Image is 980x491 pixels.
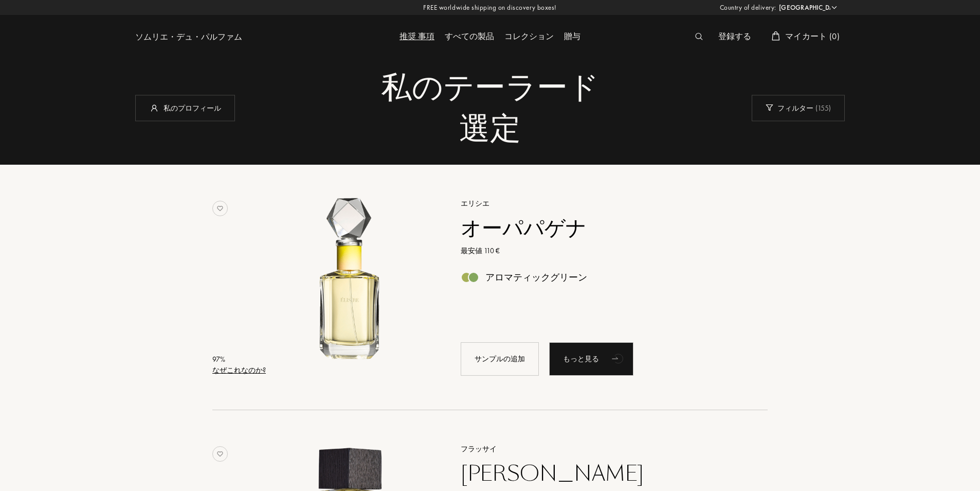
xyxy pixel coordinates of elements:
font: 97 [212,355,220,364]
a: 最安値 110 € [453,246,753,256]
img: no_like_p.png [212,446,228,462]
div: すべての製品 [440,30,499,44]
a: 推奨 事項 [394,31,440,42]
div: 贈与 [559,30,586,44]
span: ( 155 ) [813,103,831,112]
div: % [212,354,266,365]
img: Eau Papaguéna Élisire [265,197,437,368]
img: no_like_p.png [212,201,228,216]
span: Country of delivery: [720,3,776,13]
a: Eau Papaguéna Élisire [265,185,445,388]
div: 登録する [713,30,756,44]
a: ソムリエ・デュ・パルファム [135,31,242,43]
span: マイカート (0) [785,31,840,42]
div: 私のテーラード [143,67,837,108]
a: エリシエ [453,198,753,209]
div: 選定 [143,108,837,149]
img: search_icn_white.svg [695,33,703,40]
div: アロマティックグリーン [485,272,587,283]
a: もっと見るアニメーション [549,342,633,376]
a: コレクション [499,31,559,42]
a: 登録する [713,31,756,42]
div: アニメーション [608,348,629,369]
a: オーパパゲナ [453,216,753,240]
font: FREE worldwide shipping on discovery boxes! [423,3,556,12]
div: 推奨 事項 [394,30,440,44]
font: フィルター [777,103,813,112]
a: 贈与 [559,31,586,42]
a: [PERSON_NAME] [453,461,753,486]
img: cart_white.svg [772,31,780,41]
div: なぜこれなのか? [212,365,266,376]
a: フラッサイ [453,444,753,454]
a: すべての製品 [440,31,499,42]
div: サンプルの追加 [461,342,539,376]
img: new_filter_w.svg [766,104,773,111]
font: 私のプロフィール [164,103,221,112]
img: profil_icn_w.svg [149,102,159,113]
font: もっと見る [563,354,599,363]
div: コレクション [499,30,559,44]
a: アロマティックグリーン [453,275,753,286]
